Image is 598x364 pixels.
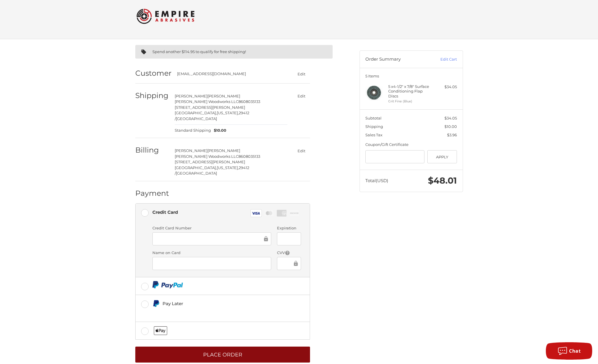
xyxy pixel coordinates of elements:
[277,250,301,256] label: CVV
[152,225,271,231] label: Credit Card Number
[136,5,194,28] img: Empire Abrasives
[175,111,217,115] span: [GEOGRAPHIC_DATA],
[156,236,263,242] iframe: Secure Credit Card Frame - Credit Card Number
[293,92,310,100] button: Edit
[365,74,457,78] h3: 5 Items
[281,260,293,267] iframe: Secure Credit Card Frame - CVV
[135,69,172,78] h2: Customer
[365,116,382,120] span: Subtotal
[135,347,310,363] button: Place Order
[428,57,457,62] a: Edit Cart
[135,189,169,198] h2: Payment
[428,175,457,186] span: $48.01
[175,154,238,159] span: [PERSON_NAME] Woodworks LLC
[444,116,457,120] span: $34.05
[281,236,297,242] iframe: Secure Credit Card Frame - Expiration Date
[388,99,433,104] li: Grit Fine (Blue)
[152,250,271,256] label: Name on Card
[238,99,260,104] span: 8608035133
[154,326,167,335] img: Applepay icon
[238,154,260,159] span: 8608035133
[211,128,226,133] span: $10.00
[293,146,310,155] button: Edit
[277,225,301,231] label: Expiration
[365,178,388,183] span: Total (USD)
[207,94,240,98] span: [PERSON_NAME]
[135,146,169,155] h2: Billing
[175,111,249,121] span: 29412 /
[175,160,245,164] span: [STREET_ADDRESS][PERSON_NAME]
[217,111,239,115] span: [US_STATE],
[365,57,428,62] h3: Order Summary
[177,71,282,77] div: [EMAIL_ADDRESS][DOMAIN_NAME]
[163,299,270,308] div: Pay Later
[176,116,217,121] span: [GEOGRAPHIC_DATA]
[444,124,457,129] span: $10.00
[175,165,217,170] span: [GEOGRAPHIC_DATA],
[175,128,211,133] span: Standard Shipping
[175,99,238,104] span: [PERSON_NAME] Woodworks LLC
[434,84,457,90] div: $34.05
[175,105,245,110] span: [STREET_ADDRESS][PERSON_NAME]
[207,148,240,153] span: [PERSON_NAME]
[156,260,267,267] iframe: Secure Credit Card Frame - Cardholder Name
[175,94,207,98] span: [PERSON_NAME]
[152,49,246,54] span: Spend another $114.95 to qualify for free shipping!
[569,348,581,354] span: Chat
[365,124,383,129] span: Shipping
[388,84,433,98] h4: 5 x 4-1/2" x 7/8" Surface Conditioning Flap Discs
[365,142,457,148] div: Coupon/Gift Certificate
[365,133,382,137] span: Sales Tax
[152,281,183,288] img: PayPal icon
[293,70,310,78] button: Edit
[152,300,160,307] img: Pay Later icon
[447,133,457,137] span: $3.96
[365,150,424,163] input: Gift Certificate or Coupon Code
[135,91,169,100] h2: Shipping
[152,309,270,315] iframe: PayPal Message 1
[152,207,178,217] div: Credit Card
[175,148,207,153] span: [PERSON_NAME]
[176,171,217,175] span: [GEOGRAPHIC_DATA]
[546,342,592,360] button: Chat
[427,150,457,163] button: Apply
[217,165,239,170] span: [US_STATE],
